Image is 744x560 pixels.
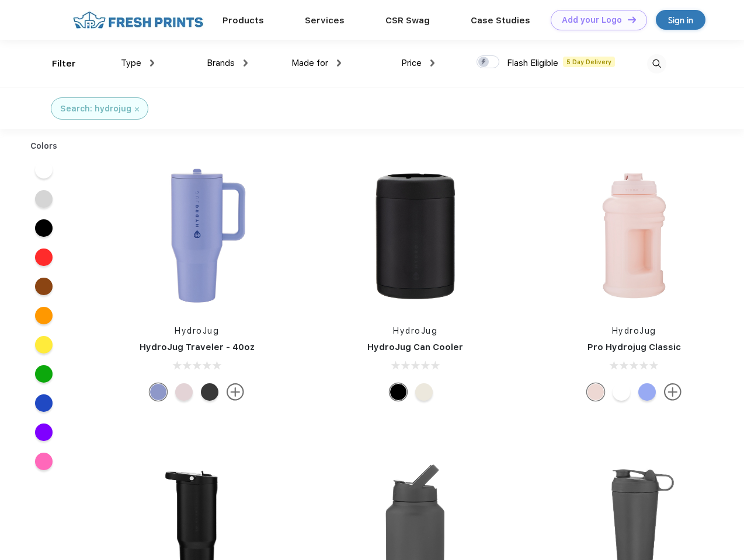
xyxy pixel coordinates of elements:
[227,383,244,401] img: more.svg
[638,383,656,401] div: Hyper Blue
[22,140,67,152] div: Colors
[119,158,274,313] img: func=resize&h=266
[140,342,255,352] a: HydroJug Traveler - 40oz
[150,60,154,66] img: dropdown.png
[337,60,341,66] img: dropdown.png
[430,60,434,66] img: dropdown.png
[557,158,712,313] img: func=resize&h=266
[647,54,666,73] img: desktop_search.svg
[291,58,328,68] span: Made for
[69,10,207,30] img: fo%20logo%202.webp
[628,16,636,23] img: DT
[612,326,656,335] a: HydroJug
[52,57,76,71] div: Filter
[656,10,705,30] a: Sign in
[668,13,693,27] div: Sign in
[664,383,682,401] img: more.svg
[222,15,264,26] a: Products
[367,342,463,352] a: HydroJug Can Cooler
[201,383,218,401] div: Black
[415,383,433,401] div: Cream
[175,383,193,401] div: Pink Sand
[401,58,422,68] span: Price
[175,326,219,335] a: HydroJug
[207,58,235,68] span: Brands
[60,103,131,115] div: Search: hydrojug
[393,326,437,335] a: HydroJug
[121,58,141,68] span: Type
[507,58,558,68] span: Flash Eligible
[244,60,248,66] img: dropdown.png
[338,158,493,313] img: func=resize&h=266
[562,15,622,25] div: Add your Logo
[587,383,604,401] div: Pink Sand
[613,383,630,401] div: White
[135,107,139,111] img: filter_cancel.svg
[587,342,681,352] a: Pro Hydrojug Classic
[150,383,167,401] div: Peri
[563,57,615,67] span: 5 Day Delivery
[390,383,407,401] div: Black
